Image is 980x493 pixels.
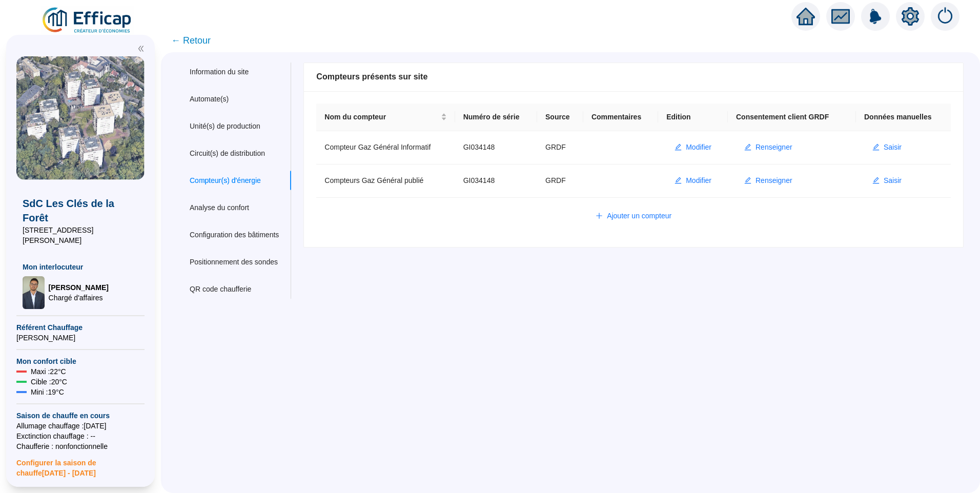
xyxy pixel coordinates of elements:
span: edit [744,177,751,184]
span: Mini : 19 °C [31,387,64,397]
span: home [797,7,815,26]
span: fund [831,7,850,26]
span: Renseigner [756,142,792,153]
span: Saison de chauffe en cours [16,410,145,421]
button: Modifier [666,139,720,156]
td: GI034148 [455,165,537,198]
div: QR code chaufferie [190,284,251,295]
img: alerts [931,2,959,31]
img: alerts [861,2,890,31]
span: Chargé d'affaires [49,293,109,303]
span: setting [901,7,920,26]
img: Chargé d'affaires [23,276,45,309]
div: Analyse du confort [190,202,249,213]
div: Unité(s) de production [190,121,260,132]
th: Numéro de série [455,104,537,131]
span: edit [872,177,880,184]
th: Source [537,104,583,131]
div: Automate(s) [190,94,229,105]
td: Compteurs Gaz Général publié [316,165,455,198]
button: Saisir [864,139,910,156]
span: Cible : 20 °C [31,377,67,387]
div: Information du site [190,67,249,77]
span: edit [872,143,880,151]
span: Chaufferie : non fonctionnelle [16,441,145,451]
th: Nom du compteur [316,104,455,131]
div: Configuration des bâtiments [190,230,279,240]
span: Configurer la saison de chauffe [DATE] - [DATE] [16,451,145,478]
span: Mon confort cible [16,356,145,366]
span: Modifier [686,175,711,186]
span: Ajouter un compteur [607,211,671,221]
span: [PERSON_NAME] [49,282,109,293]
span: edit [675,143,682,151]
button: Modifier [666,173,720,189]
span: Saisir [884,175,902,186]
span: Mon interlocuteur [23,262,138,272]
span: [STREET_ADDRESS][PERSON_NAME] [23,225,138,245]
img: efficap energie logo [41,6,134,35]
button: Renseigner [736,173,801,189]
button: Ajouter un compteur [587,208,680,224]
div: Positionnement des sondes [190,257,278,268]
span: Nom du compteur [324,112,438,122]
button: Renseigner [736,139,801,156]
td: Compteur Gaz Général Informatif [316,131,455,165]
span: [PERSON_NAME] [16,333,145,343]
div: Compteurs présents sur site [316,71,951,83]
td: GI034148 [455,131,537,165]
span: Référent Chauffage [16,322,145,333]
span: Renseigner [756,175,792,186]
span: plus [596,212,603,219]
td: GRDF [537,165,583,198]
span: Allumage chauffage : [DATE] [16,421,145,431]
th: Données manuelles [856,104,951,131]
span: SdC Les Clés de la Forêt [23,196,138,225]
span: ← Retour [171,33,211,48]
th: Commentaires [583,104,658,131]
span: Maxi : 22 °C [31,366,66,377]
span: edit [744,143,751,151]
span: edit [675,177,682,184]
span: Exctinction chauffage : -- [16,431,145,441]
span: Saisir [884,142,902,153]
button: Saisir [864,173,910,189]
th: Consentement client GRDF [728,104,856,131]
span: Modifier [686,142,711,153]
div: Circuit(s) de distribution [190,148,265,159]
td: GRDF [537,131,583,165]
th: Edition [658,104,728,131]
div: Compteur(s) d'énergie [190,175,261,186]
span: double-left [137,45,145,52]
